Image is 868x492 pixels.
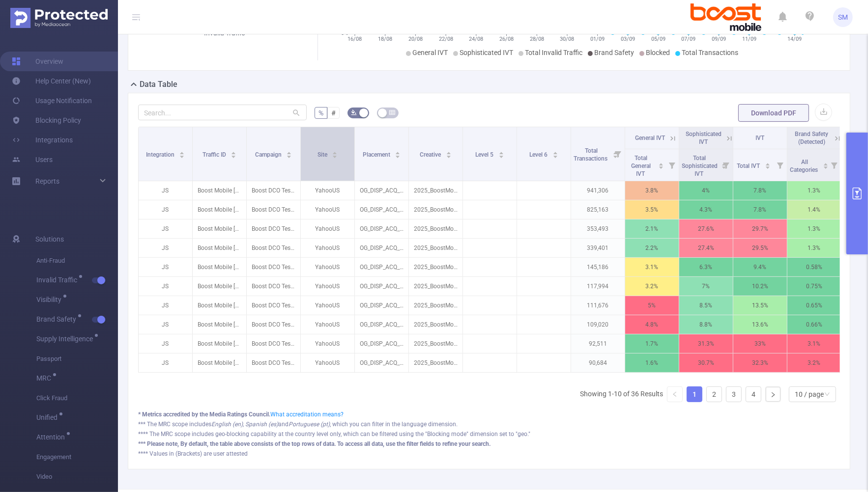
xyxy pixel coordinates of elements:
[301,315,354,334] p: YahooUS
[409,315,463,334] p: 2025_BoostMobile_StoreLocator_300x600.zip [5403514]
[737,163,762,169] span: Total IVT
[355,258,408,276] p: OG_DISP_ACQ_YHOO_AWR_NA_UPPER_IND_PRGM_FY25_RTG-DCOTestNoMap_160x600 [9616073]
[36,316,80,323] span: Brand Safety
[746,386,761,402] li: 4
[733,296,787,315] p: 13.5%
[409,354,463,372] p: 2025_BoostMobile_StoreLocator_970x250.zip [5403642]
[530,36,544,42] tspan: 28/08
[36,349,118,369] span: Passport
[10,8,108,28] img: Protected Media
[355,200,408,219] p: OG_DISP_ACQ_YHOO_AWR_NA_UPPER_IND_PRGM_FY25_RTG-DCOTestNoMap_300x250 [9616071]
[247,315,300,334] p: Boost DCO Test FY25 [280591]
[498,150,504,153] i: icon: caret-up
[838,7,848,27] span: SM
[446,150,452,156] div: Sort
[571,315,625,334] p: 109,020
[733,219,787,238] p: 29.7%
[560,36,575,42] tspan: 30/08
[139,315,192,334] p: JS
[632,155,651,177] span: Total General IVT
[139,296,192,315] p: JS
[742,36,756,42] tspan: 11/09
[255,151,283,158] span: Campaign
[625,181,679,200] p: 3.8%
[363,151,392,158] span: Placement
[571,219,625,238] p: 353,493
[787,258,841,276] p: 0.58%
[193,181,246,200] p: Boost Mobile [27637]
[625,200,679,219] p: 3.5%
[787,296,841,315] p: 0.65%
[36,447,118,467] span: Engagement
[787,239,841,257] p: 1.3%
[12,130,73,150] a: Integrations
[719,149,733,181] i: Filter menu
[301,181,354,200] p: YahooUS
[529,151,549,158] span: Level 6
[247,334,300,353] p: Boost DCO Test FY25 [280591]
[138,439,840,448] div: *** Please note, By default, the table above consists of the top rows of data. To access all data...
[139,258,192,276] p: JS
[139,239,192,257] p: JS
[332,150,338,156] div: Sort
[738,104,809,122] button: Download PDF
[679,239,733,257] p: 27.4%
[36,251,118,271] span: Anti-Fraud
[408,36,423,42] tspan: 20/08
[247,181,300,200] p: Boost DCO Test FY25 [280591]
[36,335,96,342] span: Supply Intelligence
[301,334,354,353] p: YahooUS
[355,239,408,257] p: OG_DISP_ACQ_YHOO_AWR_NA_UPPER_IND_PRGM_FY25_RTG-DCOTestNoMap_728x90 [9616074]
[733,258,787,276] p: 9.4%
[247,258,300,276] p: Boost DCO Test FY25 [280591]
[193,258,246,276] p: Boost Mobile [27637]
[733,277,787,296] p: 10.2%
[686,131,722,145] span: Sophisticated IVT
[475,151,495,158] span: Level 5
[355,354,408,372] p: OG_DISP_ACQ_YHOO_AWR_NA_UPPER_IND_PRGM_FY25_RTG-DCOTestNoMap_970x250 [9616070]
[712,36,726,42] tspan: 09/09
[571,239,625,257] p: 339,401
[179,150,185,153] i: icon: caret-up
[193,334,246,353] p: Boost Mobile [27637]
[733,200,787,219] p: 7.8%
[247,219,300,238] p: Boost DCO Test FY25 [280591]
[301,296,354,315] p: YahooUS
[667,386,683,402] li: Previous Page
[621,36,635,42] tspan: 03/09
[36,414,61,421] span: Unified
[231,150,236,153] i: icon: caret-up
[139,200,192,219] p: JS
[446,150,451,153] i: icon: caret-up
[646,49,670,56] span: Blocked
[574,147,609,162] span: Total Transactions
[409,277,463,296] p: 2025_BoostMobile_StoreLocator_160x600.zip [5403511]
[138,411,270,418] b: * Metrics accredited by the Media Ratings Council.
[193,277,246,296] p: Boost Mobile [27637]
[788,36,802,42] tspan: 14/09
[726,387,741,402] a: 3
[625,219,679,238] p: 2.1%
[355,296,408,315] p: OG_DISP_ACQ_YHOO_AWR_NA_UPPER_IND_PRGM_FY25_RTG-DCOTestMap_300x600 [9616067]
[590,36,605,42] tspan: 01/09
[635,135,665,141] span: General IVT
[409,219,463,238] p: 2025_BoostMobile_StoreLocator_728x90.zip [5403590]
[571,334,625,353] p: 92,511
[571,296,625,315] p: 111,676
[286,150,292,156] div: Sort
[179,154,185,157] i: icon: caret-down
[679,334,733,353] p: 31.3%
[287,154,292,157] i: icon: caret-down
[318,151,329,158] span: Site
[138,430,840,438] div: **** The MRC scope includes geo-blocking capability at the country level only, which can be filte...
[552,150,558,153] i: icon: caret-up
[823,162,829,167] div: Sort
[12,71,91,91] a: Help Center (New)
[138,420,840,429] div: *** The MRC scope includes and , which you can filter in the language dimension.
[733,315,787,334] p: 13.6%
[499,36,514,42] tspan: 26/08
[409,239,463,257] p: 2025_BoostMobile_StoreLocator_728x90.zip [5403590]
[211,421,278,428] i: English (en), Spanish (es)
[138,105,307,120] input: Search...
[679,296,733,315] p: 8.5%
